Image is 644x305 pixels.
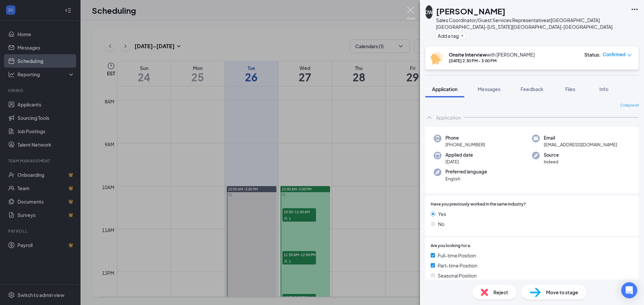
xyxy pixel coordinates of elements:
[425,113,433,122] svg: ChevronUp
[449,58,535,64] div: [DATE] 2:30 PM - 3:00 PM
[445,141,485,148] span: [PHONE_NUMBER]
[436,17,627,30] div: Sales Coordinator/Guest Services Representative at [GEOGRAPHIC_DATA] [GEOGRAPHIC_DATA]-[US_STATE]...
[584,51,601,58] div: Status :
[478,86,500,92] span: Messages
[438,210,446,218] span: Yes
[521,86,543,92] span: Feedback
[544,158,559,165] span: Indeed
[544,152,559,158] span: Source
[546,289,578,296] span: Move to stage
[460,34,464,38] svg: Plus
[627,53,632,58] span: down
[565,86,575,92] span: Files
[425,9,433,15] div: DW
[432,86,458,92] span: Application
[438,220,444,228] span: No
[438,272,477,279] span: Seasonal Position
[603,51,626,58] span: Confirmed
[438,252,476,259] span: Full-time Position
[431,243,471,249] span: Are you looking for a:
[436,5,505,17] h1: [PERSON_NAME]
[493,289,508,296] span: Reject
[544,135,617,141] span: Email
[431,201,526,208] span: Have you previously worked in the same industry?
[445,158,473,165] span: [DATE]
[445,175,487,182] span: English
[620,103,639,108] span: Collapse all
[436,32,466,39] button: PlusAdd a tag
[449,51,535,58] div: with [PERSON_NAME]
[445,152,473,158] span: Applied date
[445,135,485,141] span: Phone
[631,5,639,13] svg: Ellipses
[436,114,461,121] div: Application
[621,282,637,298] div: Open Intercom Messenger
[438,262,477,269] span: Part-time Position
[599,86,608,92] span: Info
[449,52,487,58] b: Onsite Interview
[445,168,487,175] span: Preferred language
[544,141,617,148] span: [EMAIL_ADDRESS][DOMAIN_NAME]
